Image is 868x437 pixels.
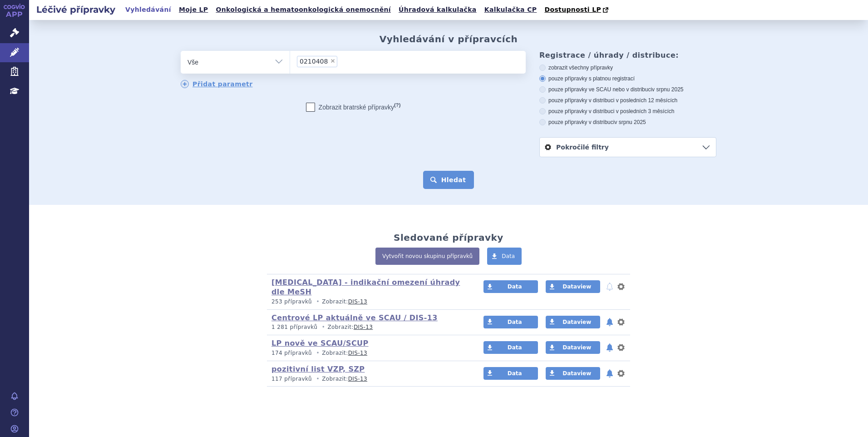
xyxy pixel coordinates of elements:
button: Hledat [423,171,474,189]
a: Onkologická a hematoonkologická onemocnění [213,4,394,16]
h3: Registrace / úhrady / distribuce: [539,51,716,60]
a: DIS-13 [348,350,367,356]
span: Dataview [562,370,591,377]
a: Dataview [546,367,600,380]
a: Data [483,316,538,328]
abbr: (?) [394,102,400,108]
a: Vytvořit novou skupinu přípravků [375,248,479,265]
h2: Sledované přípravky [394,232,503,243]
a: Vyhledávání [123,4,174,16]
button: notifikace [605,317,614,328]
p: Zobrazit: [271,323,466,331]
h2: Vyhledávání v přípravcích [380,34,518,45]
a: DIS-13 [348,376,367,382]
span: Data [502,253,515,259]
h2: Léčivé přípravky [29,3,123,16]
p: Zobrazit: [271,298,466,306]
button: notifikace [605,281,614,292]
a: Pokročilé filtry [540,138,716,157]
span: Dataview [562,319,591,325]
span: v srpnu 2025 [652,86,683,93]
a: Dataview [546,341,600,354]
span: v srpnu 2025 [614,119,646,125]
a: Úhradová kalkulačka [396,4,479,16]
label: pouze přípravky v distribuci v posledních 3 měsících [539,108,716,115]
p: Zobrazit: [271,349,466,357]
span: × [330,58,335,64]
button: nastavení [616,342,626,353]
span: Data [508,319,522,325]
a: Data [483,280,538,293]
a: LP nově ve SCAU/SCUP [271,339,369,348]
span: 174 přípravků [271,350,312,356]
label: pouze přípravky ve SCAU nebo v distribuci [539,86,716,93]
button: nastavení [616,368,626,379]
a: Centrové LP aktuálně ve SCAU / DIS-13 [271,313,438,322]
button: nastavení [616,317,626,328]
a: Data [483,367,538,380]
a: Dataview [546,316,600,328]
a: Kalkulačka CP [482,4,540,16]
button: notifikace [605,342,614,353]
a: Data [487,248,522,265]
button: nastavení [616,281,626,292]
a: Přidat parametr [181,80,253,88]
span: 253 přípravků [271,298,312,305]
i: • [314,298,322,306]
a: DIS-13 [348,298,367,305]
span: Data [508,283,522,290]
a: pozitivní list VZP, SZP [271,365,365,373]
span: 1 281 přípravků [271,324,317,330]
span: Dataview [562,283,591,290]
p: Zobrazit: [271,375,466,383]
a: Dostupnosti LP [542,4,613,16]
i: • [314,375,322,383]
input: 0210408 [340,55,378,67]
label: pouze přípravky v distribuci [539,119,716,126]
i: • [314,349,322,357]
a: Dataview [546,280,600,293]
span: Dataview [562,344,591,351]
label: pouze přípravky v distribuci v posledních 12 měsících [539,97,716,104]
button: notifikace [605,368,614,379]
span: Data [508,370,522,377]
span: Dostupnosti LP [544,6,601,13]
span: 0210408 [300,58,328,65]
span: 117 přípravků [271,376,312,382]
a: Moje LP [176,4,211,16]
label: Zobrazit bratrské přípravky [306,103,401,112]
a: Data [483,341,538,354]
a: [MEDICAL_DATA] - indikační omezení úhrady dle MeSH [271,278,460,296]
span: Data [508,344,522,351]
a: DIS-13 [354,324,373,330]
label: pouze přípravky s platnou registrací [539,75,716,82]
label: zobrazit všechny přípravky [539,64,716,71]
i: • [319,323,327,331]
